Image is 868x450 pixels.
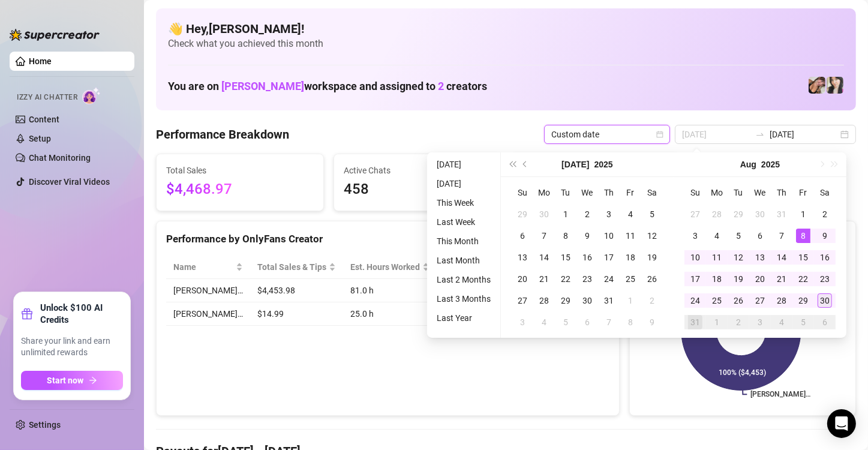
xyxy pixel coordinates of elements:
div: 25 [710,293,724,308]
td: 2025-08-04 [706,225,728,247]
div: 5 [558,315,573,329]
li: Last Week [432,215,495,229]
div: 13 [515,250,530,265]
div: 23 [818,272,832,286]
td: $4,453.98 [250,279,343,302]
td: 2025-07-02 [576,203,598,225]
td: 2025-08-09 [814,225,836,247]
div: 14 [537,250,551,265]
div: Performance by OnlyFans Creator [166,231,609,247]
div: 29 [558,293,573,308]
td: 2025-08-03 [512,311,533,333]
td: 2025-07-30 [576,290,598,311]
div: 9 [818,229,832,243]
div: 18 [710,272,724,286]
div: 5 [731,229,746,243]
div: 22 [558,272,573,286]
div: Open Intercom Messenger [827,409,856,438]
div: 30 [818,293,832,308]
td: 2025-07-11 [620,225,641,247]
div: 28 [537,293,551,308]
div: 9 [645,315,659,329]
th: Tu [728,182,749,203]
td: 2025-07-13 [512,247,533,268]
span: Active Chats [344,164,491,177]
span: Start now [47,376,84,385]
div: 19 [645,250,659,265]
span: Total Sales [166,164,314,177]
th: Total Sales & Tips [250,256,343,279]
strong: Unlock $100 AI Credits [40,302,123,326]
td: 2025-08-22 [792,268,814,290]
div: 14 [774,250,789,265]
td: 2025-08-18 [706,268,728,290]
span: 458 [344,178,491,201]
div: 26 [731,293,746,308]
div: 3 [753,315,767,329]
td: 2025-08-03 [684,225,706,247]
div: 21 [774,272,789,286]
div: 30 [580,293,594,308]
div: 2 [645,293,659,308]
td: 2025-07-27 [684,203,706,225]
div: 4 [623,207,638,221]
div: 21 [537,272,551,286]
td: 2025-07-31 [598,290,620,311]
td: 2025-08-27 [749,290,771,311]
td: 2025-06-30 [533,203,555,225]
input: End date [770,128,838,141]
td: 2025-08-11 [706,247,728,268]
td: 2025-07-29 [555,290,576,311]
td: 2025-07-28 [706,203,728,225]
td: 81.0 h [343,279,437,302]
td: 2025-07-26 [641,268,663,290]
td: 2025-07-18 [620,247,641,268]
div: 4 [710,229,724,243]
div: 15 [558,250,573,265]
td: 2025-09-04 [771,311,792,333]
td: 2025-07-04 [620,203,641,225]
span: Name [173,260,233,274]
th: Th [598,182,620,203]
td: 2025-07-30 [749,203,771,225]
th: Su [512,182,533,203]
td: 2025-08-04 [533,311,555,333]
div: 29 [796,293,810,308]
td: 2025-07-31 [771,203,792,225]
div: 7 [774,229,789,243]
img: Christina [827,77,843,94]
span: $4,468.97 [166,178,314,201]
button: Choose a month [740,152,756,176]
div: 22 [796,272,810,286]
td: 2025-07-08 [555,225,576,247]
div: 29 [731,207,746,221]
th: Sa [641,182,663,203]
div: 26 [645,272,659,286]
li: [DATE] [432,157,495,172]
td: 2025-08-21 [771,268,792,290]
th: Th [771,182,792,203]
div: 27 [515,293,530,308]
th: Name [166,256,250,279]
td: 2025-09-03 [749,311,771,333]
span: to [755,130,765,139]
h1: You are on workspace and assigned to creators [168,80,487,93]
th: Fr [620,182,641,203]
span: Share your link and earn unlimited rewards [21,335,123,359]
td: 2025-08-08 [620,311,641,333]
input: Start date [682,128,750,141]
text: [PERSON_NAME]… [750,391,810,399]
img: logo-BBDzfeDw.svg [10,29,100,41]
div: 20 [515,272,530,286]
td: 2025-07-24 [598,268,620,290]
a: Discover Viral Videos [29,177,110,187]
td: 2025-08-08 [792,225,814,247]
td: 2025-08-06 [576,311,598,333]
td: 2025-08-20 [749,268,771,290]
td: 2025-07-29 [728,203,749,225]
li: Last 3 Months [432,292,495,306]
td: 2025-07-19 [641,247,663,268]
td: 2025-07-06 [512,225,533,247]
div: 4 [537,315,551,329]
th: We [576,182,598,203]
